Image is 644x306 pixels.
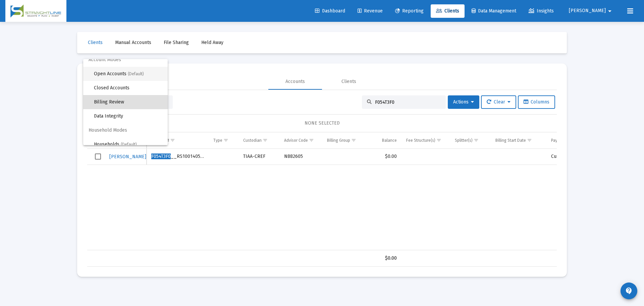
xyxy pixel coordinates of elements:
[94,81,162,95] span: Closed Accounts
[83,123,168,137] span: Household Modes
[94,137,162,151] span: Households
[121,142,137,147] span: (Default)
[128,72,144,76] span: (Default)
[94,109,162,123] span: Data Integrity
[83,53,168,67] span: Account Modes
[94,95,162,109] span: Billing Review
[94,67,162,81] span: Open Accounts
